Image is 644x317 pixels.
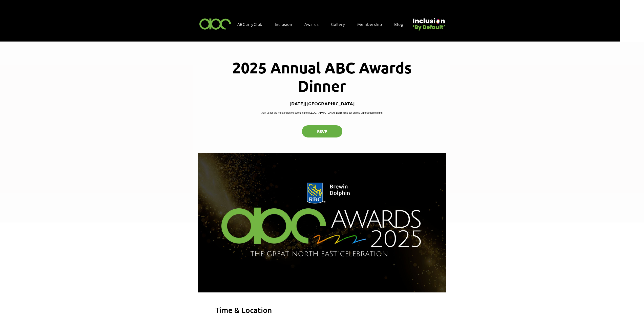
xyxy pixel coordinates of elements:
[289,101,305,106] p: [DATE]
[261,111,383,115] p: Join us for the most inclusive event in the [GEOGRAPHIC_DATA]. Don't miss out on this unforgettab...
[235,19,411,29] nav: Site
[357,21,382,27] span: Membership
[305,101,306,106] span: |
[272,19,300,29] div: Inclusion
[331,21,345,27] span: Gallery
[302,125,342,137] button: RSVP
[198,16,233,31] img: ABC-Logo-Blank-Background-01-01-2.png
[215,305,429,315] h2: Time & Location
[235,19,270,29] a: ABCurryClub
[304,21,319,27] span: Awards
[275,21,292,27] span: Inclusion
[394,21,403,27] span: Blog
[237,21,263,27] span: ABCurryClub
[328,19,353,29] a: Gallery
[306,101,355,106] p: [GEOGRAPHIC_DATA]
[392,19,411,29] a: Blog
[411,14,446,31] img: Untitled design (22).png
[215,58,429,95] h1: 2025 Annual ABC Awards Dinner
[355,19,390,29] a: Membership
[302,19,326,29] div: Awards
[198,153,446,292] img: 2025 Annual ABC Awards Dinner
